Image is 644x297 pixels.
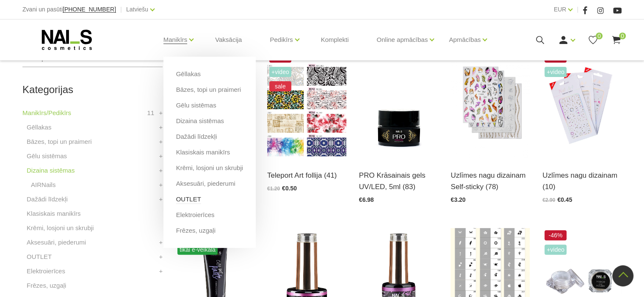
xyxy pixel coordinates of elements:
span: €0.45 [557,196,572,203]
span: €3.20 [451,196,465,203]
span: +Video [544,245,567,255]
a: + [159,194,163,204]
span: 0 [619,33,626,39]
a: + [159,165,163,176]
a: Elektroierīces [27,266,65,276]
a: Komplekti [314,19,356,60]
a: Bāzes, topi un praimeri [176,85,241,94]
a: Manikīrs [163,23,188,57]
a: + [159,108,163,118]
a: PRO Krāsainais gels UV/LED, 5ml (83) [359,170,438,192]
a: EUR [554,4,567,14]
a: OUTLET [27,252,52,262]
div: Zvani un pasūti [22,4,116,15]
span: €2.90 [542,197,555,203]
a: 0 [611,35,622,45]
a: + [159,180,163,190]
span: +Video [544,67,567,77]
a: Online apmācības [376,23,428,57]
a: Uzlīmes nagu dizainam Self-sticky (78) [451,170,530,192]
span: €1.20 [267,186,280,192]
a: Apmācības [449,23,481,57]
a: Frēzes, uzgaļi [27,280,66,291]
span: -46% [544,230,567,240]
a: Bāzes, topi un praimeri [27,137,91,147]
h2: Kategorijas [22,84,163,95]
span: | [120,4,122,15]
span: €0.50 [282,185,297,192]
a: Aksesuāri, piederumi [27,237,86,247]
a: Uzlīmes nagu dizainam (10) [542,170,622,192]
a: AIRNails [31,180,55,190]
a: Dizaina sistēmas [27,165,75,176]
span: 0 [596,33,603,39]
a: Dažādi līdzekļi [176,132,217,141]
a: Pedikīrs [270,23,293,57]
span: tikai e-veikalā [177,245,218,255]
a: Elektroierīces [176,210,215,220]
a: Gēllakas [176,69,201,79]
a: Teleport Art follija (41) [267,170,346,181]
img: Profesionālās dizaina uzlīmes nagiem... [542,50,622,159]
a: + [159,266,163,276]
a: Latviešu [126,4,148,14]
span: +Video [269,67,291,77]
a: [PHONE_NUMBER] [63,6,116,13]
a: Gēllakas [27,122,51,132]
a: Krēmi, losjoni un skrubji [27,223,94,233]
a: Klasiskais manikīrs [176,148,230,157]
span: €6.98 [359,196,374,203]
span: | [577,4,578,15]
span: [PHONE_NUMBER] [63,6,116,13]
span: 11 [147,108,155,118]
a: 0 [588,35,598,45]
a: Krēmi, losjoni un skrubji [176,163,243,173]
a: + [159,252,163,262]
a: Gēlu sistēmas [176,101,216,110]
img: Augstas kvalitātes krāsainie geli ar 4D pigmentu un piesātinātu toni. Dod iespēju zīmēt smalkas l... [359,50,438,159]
a: Gēlu sistēmas [27,151,67,161]
a: + [159,151,163,161]
img: Folija nagu dizainam, paredzēta lietot kopā ar Teleport Sticky Gel.Piedāvājumā 40 veidi, 20 x 4cm... [267,50,346,159]
a: Klasiskais manikīrs [27,209,81,219]
a: + [159,137,163,147]
a: Vaksācija [208,19,249,60]
a: Frēzes, uzgaļi [176,226,216,235]
a: Dizaina sistēmas [176,116,224,126]
a: Dažādi līdzekļi [27,194,68,204]
span: sale [269,81,291,91]
a: OUTLET [176,195,201,204]
a: Manikīrs/Pedikīrs [22,108,71,118]
a: Aksesuāri, piederumi [176,179,235,188]
a: + [159,237,163,247]
img: Dažādu stilu nagu uzlīmes. Piemērotas gan modelētiem nagiem, gan gēllakas pārklājumam. Pamatam na... [451,50,530,159]
a: + [159,122,163,132]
